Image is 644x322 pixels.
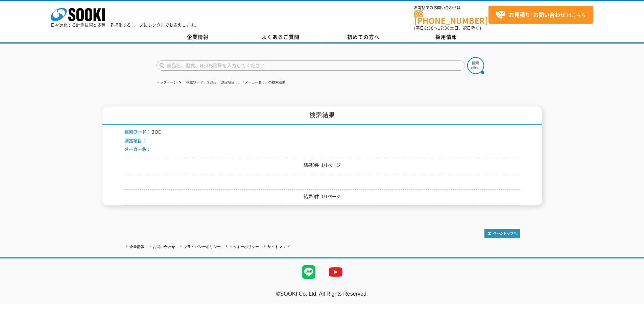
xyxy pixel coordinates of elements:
a: クッキーポリシー [229,245,259,249]
img: トップページへ [484,229,520,238]
li: ２DE [124,128,161,135]
a: テストMail [618,298,644,303]
strong: お見積り･お問い合わせ [509,10,566,19]
span: 検索ワード： [124,128,151,135]
p: 日々進化する計測技術と多種・多様化するニーズにレンタルでお応えします。 [51,23,199,27]
a: お問い合わせ [153,245,175,249]
span: メーカー名： [124,146,151,152]
span: 測定項目： [124,137,146,144]
input: 商品名、型式、NETIS番号を入力してください [157,60,465,71]
a: プライバシーポリシー [184,245,221,249]
a: 初めての方へ [322,32,405,42]
span: 17:30 [438,25,450,31]
p: 結果0件 1/1ページ [124,162,520,169]
a: 企業情報 [157,32,239,42]
p: 結果0件 1/1ページ [124,193,520,200]
h1: 検索結果 [102,106,542,125]
img: LINE [295,258,322,286]
a: [PHONE_NUMBER] [414,10,488,24]
span: 初めての方へ [347,33,380,41]
img: btn_search.png [467,57,484,74]
span: (平日 ～ 土日、祝日除く) [414,25,481,31]
a: よくあるご質問 [239,32,322,42]
a: 企業情報 [129,245,144,249]
a: 採用情報 [405,32,488,42]
a: トップページ [157,80,177,84]
img: YouTube [322,258,349,286]
span: はこちら [495,10,586,20]
a: サイトマップ [267,245,290,249]
li: 「検索ワード：２DE」「測定項目：」「メーカー名：」の検索結果 [178,79,286,86]
span: お電話でのお問い合わせは [414,6,488,10]
span: 8:50 [424,25,434,31]
a: お見積り･お問い合わせはこちら [488,6,593,24]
